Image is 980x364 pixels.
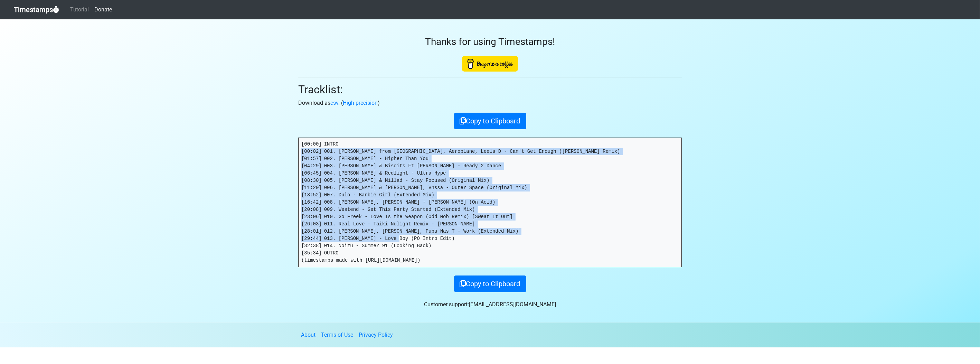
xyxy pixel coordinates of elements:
a: High precision [343,100,378,106]
a: Timestamps [14,3,59,17]
button: Copy to Clipboard [454,276,526,292]
h2: Tracklist: [298,83,682,96]
a: About [301,332,315,338]
img: Buy Me A Coffee [462,56,518,72]
a: Tutorial [67,3,92,17]
a: csv [330,100,338,106]
button: Copy to Clipboard [454,113,526,129]
h3: Thanks for using Timestamps! [298,36,682,48]
a: Donate [92,3,115,17]
pre: [00:00] INTRO [00:02] 001. [PERSON_NAME] from [GEOGRAPHIC_DATA], Aeroplane, Leela D - Can't Get E... [299,138,681,267]
a: Terms of Use [321,332,353,338]
p: Download as . ( ) [298,99,682,107]
a: Privacy Policy [359,332,393,338]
